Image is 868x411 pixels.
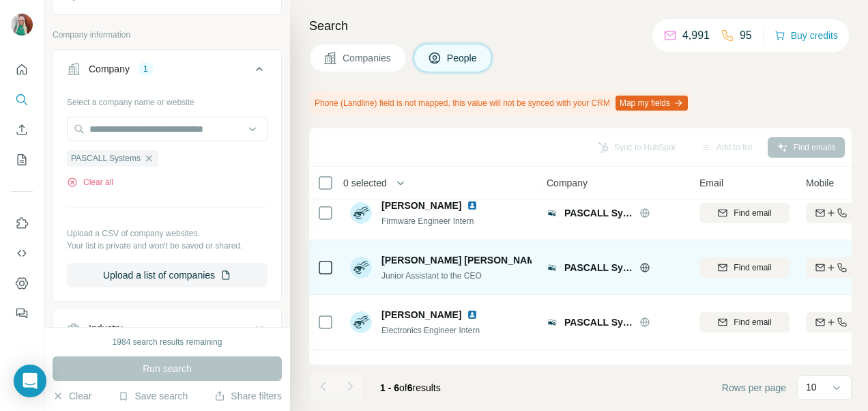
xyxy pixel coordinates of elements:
[113,336,222,348] div: 1984 search results remaining
[67,176,113,188] button: Clear all
[380,382,399,393] span: 1 - 6
[11,14,33,36] img: Avatar
[381,326,480,335] span: Electronics Engineer Intern
[564,206,633,220] span: PASCALL Systems
[89,322,123,335] div: Industry
[399,382,407,393] span: of
[734,261,771,274] span: Find email
[381,253,545,267] span: [PERSON_NAME] [PERSON_NAME]
[11,241,33,266] button: Use Surfe API
[775,26,838,45] button: Buy credits
[11,271,33,296] button: Dashboard
[616,96,688,111] button: Map my fields
[564,315,633,329] span: PASCALL Systems
[343,51,392,65] span: Companies
[740,27,752,44] p: 95
[381,271,482,281] span: Junior Assistant to the CEO
[447,51,478,65] span: People
[53,312,281,345] button: Industry
[699,312,790,332] button: Find email
[343,176,387,190] span: 0 selected
[118,389,188,403] button: Save search
[699,176,723,190] span: Email
[381,216,474,226] span: Firmware Engineer Intern
[699,203,790,223] button: Find email
[53,389,91,403] button: Clear
[350,202,372,224] img: Avatar
[806,176,834,190] span: Mobile
[67,240,267,252] p: Your list is private and won't be saved or shared.
[467,309,478,320] img: LinkedIn logo
[547,317,558,328] img: Logo of PASCALL Systems
[138,63,154,75] div: 1
[381,308,461,322] span: [PERSON_NAME]
[682,27,710,44] p: 4,991
[722,381,786,395] span: Rows per page
[350,257,372,279] img: Avatar
[67,91,267,109] div: Select a company name or website
[381,363,461,376] span: [PERSON_NAME]
[380,382,441,393] span: results
[214,389,282,403] button: Share filters
[53,53,281,91] button: Company1
[547,262,558,273] img: Logo of PASCALL Systems
[11,57,33,82] button: Quick start
[806,380,817,394] p: 10
[11,211,33,236] button: Use Surfe on LinkedIn
[11,117,33,142] button: Enrich CSV
[67,263,267,287] button: Upload a list of companies
[309,16,852,36] h4: Search
[381,199,461,212] span: [PERSON_NAME]
[547,176,588,190] span: Company
[309,91,691,115] div: Phone (Landline) field is not mapped, this value will not be synced with your CRM
[11,301,33,326] button: Feedback
[14,365,46,397] div: Open Intercom Messenger
[467,200,478,211] img: LinkedIn logo
[53,29,282,41] p: Company information
[547,208,558,218] img: Logo of PASCALL Systems
[71,152,141,165] span: PASCALL Systems
[734,207,771,219] span: Find email
[67,227,267,240] p: Upload a CSV of company websites.
[11,147,33,172] button: My lists
[467,364,478,375] img: LinkedIn logo
[350,311,372,333] img: Avatar
[11,87,33,112] button: Search
[699,257,790,278] button: Find email
[564,261,633,274] span: PASCALL Systems
[734,316,771,328] span: Find email
[407,382,413,393] span: 6
[89,62,130,76] div: Company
